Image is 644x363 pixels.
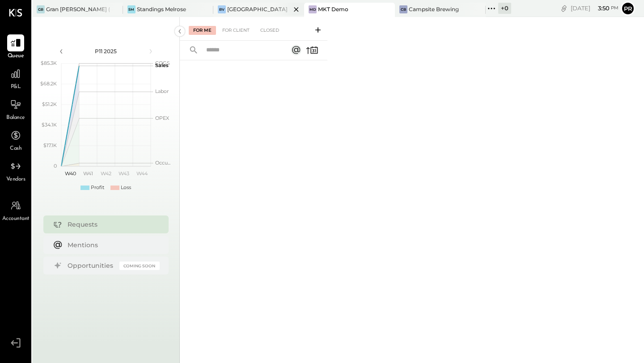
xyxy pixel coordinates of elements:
div: Gran [PERSON_NAME] (New) [46,5,110,13]
div: [GEOGRAPHIC_DATA] [227,5,288,13]
text: $85.3K [41,60,57,66]
a: P&L [0,65,31,91]
div: Closed [256,26,284,35]
div: Profit [91,184,104,191]
div: Coming Soon [119,262,160,270]
div: For Me [189,26,216,35]
a: Queue [0,34,31,60]
div: P11 2025 [68,47,144,55]
a: Vendors [0,158,31,184]
div: GB [37,5,45,13]
span: Cash [10,145,21,153]
text: $51.2K [42,101,57,107]
a: Balance [0,96,31,122]
text: COGS [155,60,170,66]
div: Mentions [68,241,155,249]
text: Sales [155,62,169,68]
div: For Client [218,26,254,35]
text: 0 [54,163,57,169]
text: OPEX [155,115,169,121]
span: Queue [8,52,24,60]
span: Accountant [2,215,30,223]
span: P&L [11,83,21,91]
div: Standings Melrose [137,5,186,13]
text: Occu... [155,160,170,166]
text: $68.2K [40,80,57,87]
div: SM [127,5,136,13]
div: MKT Demo [318,5,348,13]
div: MD [309,5,317,13]
text: W43 [119,170,129,177]
div: + 0 [498,3,511,14]
text: $17.1K [43,142,57,148]
div: Opportunities [68,261,115,270]
div: Requests [68,220,155,229]
div: copy link [559,4,568,13]
a: Cash [0,127,31,153]
a: Accountant [0,197,31,223]
text: W41 [83,170,93,177]
button: Pr [621,1,635,16]
div: [DATE] [571,4,619,13]
div: Loss [121,184,131,191]
text: W44 [136,170,148,177]
text: Labor [155,88,169,94]
span: Balance [6,114,25,122]
text: $34.1K [42,122,57,128]
div: CB [399,5,407,13]
text: W40 [64,170,76,177]
span: Vendors [6,176,25,184]
div: Campsite Brewing [409,5,459,13]
text: W42 [101,170,111,177]
div: BV [218,5,226,13]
